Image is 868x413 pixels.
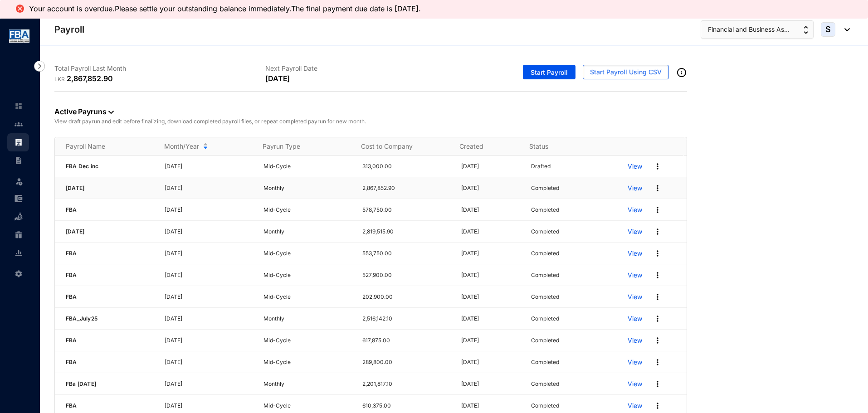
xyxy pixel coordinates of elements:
p: [DATE] [165,336,253,345]
p: 2,201,817.10 [362,379,450,389]
li: Home [7,97,29,115]
p: [DATE] [265,73,290,84]
p: Monthly [263,227,351,236]
li: Your account is overdue.Please settle your outstanding balance immediately.The final payment due ... [29,5,425,13]
p: [DATE] [461,401,520,410]
img: nav-icon-right.af6afadce00d159da59955279c43614e.svg [34,61,45,72]
p: Drafted [531,162,551,171]
p: Completed [531,401,559,410]
th: Created [449,137,518,155]
p: Mid-Cycle [263,249,351,258]
span: FBa [DATE] [66,380,96,387]
p: [DATE] [165,314,253,323]
a: View [628,336,642,345]
p: [DATE] [165,249,253,258]
p: Monthly [263,184,351,193]
a: View [628,401,642,410]
a: View [628,314,642,323]
a: View [628,358,642,367]
p: [DATE] [461,292,520,301]
span: FBA [66,337,77,344]
img: more.27664ee4a8faa814348e188645a3c1fc.svg [653,401,662,410]
li: Contacts [7,115,29,133]
p: 617,875.00 [362,336,450,345]
img: more.27664ee4a8faa814348e188645a3c1fc.svg [653,336,662,345]
th: Cost to Company [350,137,449,155]
th: Payrun Type [252,137,350,155]
p: [DATE] [461,379,520,389]
p: Mid-Cycle [263,271,351,280]
span: Start Payroll [531,68,568,77]
li: Gratuity [7,226,29,244]
p: Completed [531,205,559,214]
li: Contracts [7,151,29,170]
img: home-unselected.a29eae3204392db15eaf.svg [15,102,23,110]
p: Mid-Cycle [263,162,351,171]
p: 2,867,852.90 [362,184,450,193]
img: logo [9,29,29,43]
p: [DATE] [461,271,520,280]
a: View [628,292,642,301]
a: View [628,162,642,171]
p: 2,819,515.90 [362,227,450,236]
a: View [628,227,642,236]
img: info-outined.c2a0bb1115a2853c7f4cb4062ec879bc.svg [676,67,687,78]
a: View [628,184,642,193]
li: Reports [7,244,29,262]
p: Completed [531,184,559,193]
img: dropdown-black.8e83cc76930a90b1a4fdb6d089b7bf3a.svg [840,28,850,31]
p: Mid-Cycle [263,292,351,301]
p: 2,867,852.90 [67,73,113,84]
p: Monthly [263,379,351,389]
p: [DATE] [461,184,520,193]
p: Completed [531,249,559,258]
p: Mid-Cycle [263,358,351,367]
p: 578,750.00 [362,205,450,214]
p: [DATE] [165,184,253,193]
p: [DATE] [165,271,253,280]
th: Status [518,137,614,155]
p: View [628,379,642,389]
p: [DATE] [165,401,253,410]
p: [DATE] [461,205,520,214]
p: [DATE] [165,227,253,236]
p: Payroll [54,23,84,36]
span: FBA [66,293,77,300]
span: FBA [66,206,77,213]
p: Total Payroll Last Month [54,64,265,73]
img: more.27664ee4a8faa814348e188645a3c1fc.svg [653,292,662,301]
img: people-unselected.118708e94b43a90eceab.svg [15,120,23,128]
p: [DATE] [165,292,253,301]
img: loan-unselected.d74d20a04637f2d15ab5.svg [15,213,23,221]
img: more.27664ee4a8faa814348e188645a3c1fc.svg [653,227,662,236]
li: Payroll [7,133,29,151]
img: report-unselected.e6a6b4230fc7da01f883.svg [15,249,23,257]
p: [DATE] [461,358,520,367]
button: Financial and Business As... [701,20,814,39]
p: LKR [54,75,67,84]
p: Completed [531,336,559,345]
p: Mid-Cycle [263,401,351,410]
img: more.27664ee4a8faa814348e188645a3c1fc.svg [653,162,662,171]
img: gratuity-unselected.a8c340787eea3cf492d7.svg [15,231,23,239]
p: 527,900.00 [362,271,450,280]
p: Completed [531,379,559,389]
span: FBA [66,402,77,409]
p: [DATE] [165,379,253,389]
li: Expenses [7,189,29,208]
a: View [628,205,642,214]
p: Completed [531,227,559,236]
p: [DATE] [165,205,253,214]
p: [DATE] [461,249,520,258]
img: leave-unselected.2934df6273408c3f84d9.svg [15,177,24,186]
p: [DATE] [165,358,253,367]
img: more.27664ee4a8faa814348e188645a3c1fc.svg [653,271,662,280]
p: Mid-Cycle [263,205,351,214]
img: more.27664ee4a8faa814348e188645a3c1fc.svg [653,379,662,389]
